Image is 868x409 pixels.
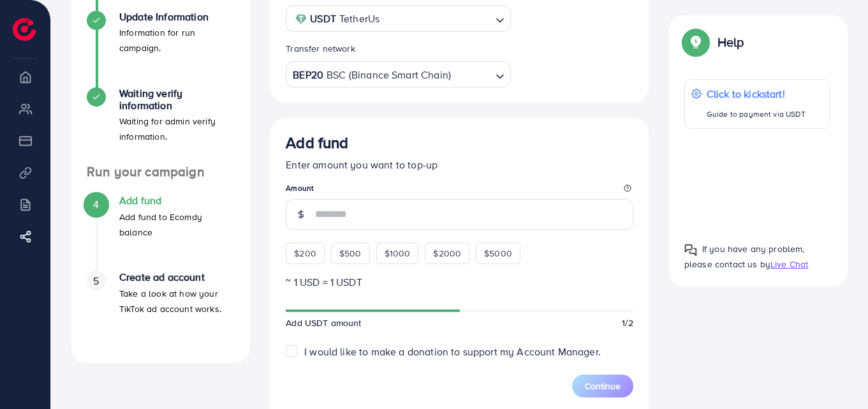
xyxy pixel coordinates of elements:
img: logo [13,18,36,41]
div: Search for option [286,5,510,31]
p: Waiting for admin verify information. [119,114,235,144]
strong: BEP20 [293,66,323,84]
img: coin [295,13,307,25]
h4: Waiting verify information [119,87,235,112]
span: 4 [93,197,99,212]
img: Popup guide [684,31,707,54]
span: Live Chat [770,258,808,271]
label: Transfer network [286,42,355,55]
span: If you have any problem, please contact us by [684,242,805,270]
p: Take a look at how your TikTok ad account works. [119,286,235,316]
li: Waiting verify information [71,87,250,164]
li: Add fund [71,195,250,271]
li: Create ad account [71,271,250,348]
span: Add USDT amount [286,316,361,329]
p: ~ 1 USD = 1 USDT [286,274,633,290]
span: $1000 [385,247,411,260]
p: Guide to payment via USDT [707,107,805,122]
p: Click to kickstart! [707,86,805,101]
span: I would like to make a donation to support my Account Manager. [304,345,601,359]
img: Popup guide [684,244,697,257]
span: $5000 [484,247,512,260]
strong: USDT [310,10,336,28]
span: Continue [585,380,621,392]
h4: Create ad account [119,271,235,283]
span: $500 [339,247,362,260]
p: Information for run campaign. [119,25,235,56]
p: Add fund to Ecomdy balance [119,209,235,240]
button: Continue [572,375,633,398]
h4: Run your campaign [71,164,250,180]
span: TetherUs [339,10,379,28]
span: $2000 [433,247,461,260]
p: Help [717,34,744,50]
h4: Update Information [119,11,235,23]
input: Search for option [452,65,490,85]
p: Enter amount you want to top-up [286,157,633,172]
span: 5 [93,274,99,288]
div: Search for option [286,61,510,87]
li: Update Information [71,11,250,87]
span: $200 [294,247,316,260]
input: Search for option [383,9,490,29]
span: BSC (Binance Smart Chain) [327,66,451,84]
h4: Add fund [119,195,235,207]
span: 1/2 [622,316,633,329]
legend: Amount [286,182,633,198]
h3: Add fund [286,133,348,152]
iframe: Chat [814,352,858,399]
